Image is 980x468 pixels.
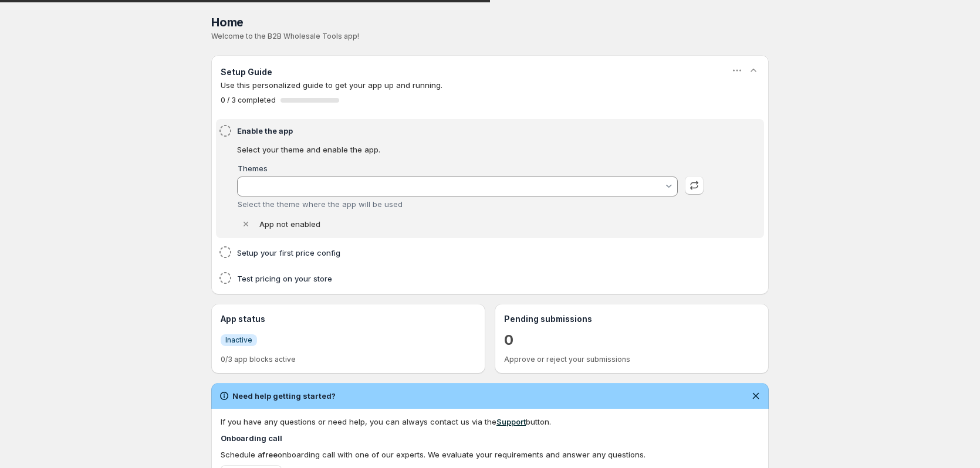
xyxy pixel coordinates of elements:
h4: Enable the app [237,125,707,137]
label: Themes [238,164,268,173]
b: free [262,450,278,459]
p: Welcome to the B2B Wholesale Tools app! [211,32,769,41]
p: 0/3 app blocks active [221,355,476,364]
span: 0 / 3 completed [221,96,276,105]
h4: Onboarding call [221,432,759,444]
a: Support [496,417,526,426]
h2: Need help getting started? [232,390,336,402]
h4: Test pricing on your store [237,273,707,284]
span: Inactive [225,335,252,345]
a: 0 [504,331,513,350]
h3: Pending submissions [504,313,759,325]
div: Select the theme where the app will be used [238,199,678,209]
div: Schedule a onboarding call with one of our experts. We evaluate your requirements and answer any ... [221,449,759,460]
p: Approve or reject your submissions [504,355,759,364]
h3: Setup Guide [221,66,272,78]
span: Home [211,15,244,29]
p: Use this personalized guide to get your app up and running. [221,79,759,91]
div: If you have any questions or need help, you can always contact us via the button. [221,416,759,428]
a: InfoInactive [221,334,257,346]
p: App not enabled [259,218,320,230]
button: Dismiss notification [748,388,764,404]
p: Select your theme and enable the app. [237,144,704,155]
h4: Setup your first price config [237,247,707,259]
h3: App status [221,313,476,325]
